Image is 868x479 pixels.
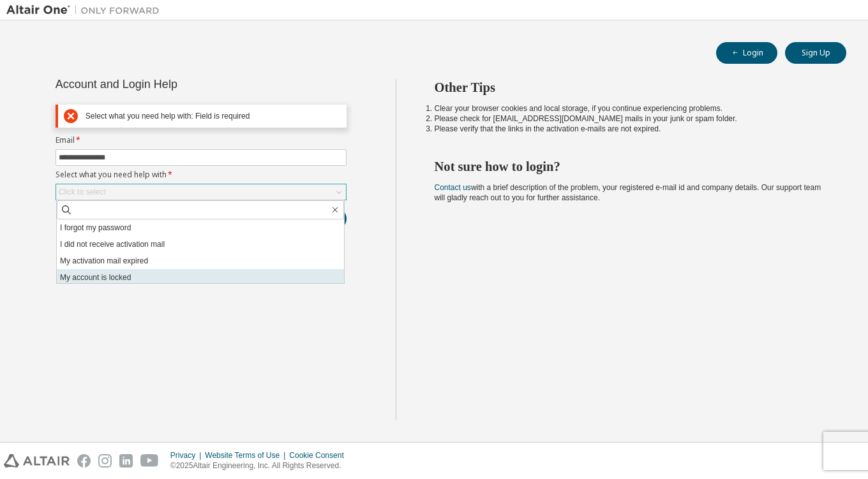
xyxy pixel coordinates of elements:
[86,112,341,121] div: Select what you need help with: Field is required
[4,454,70,468] img: altair_logo.svg
[6,4,166,17] img: Altair One
[435,183,471,192] a: Contact us
[205,450,289,461] div: Website Terms of Use
[59,187,106,197] div: Click to select
[435,124,824,134] li: Please verify that the links in the activation e-mails are not expired.
[56,184,346,200] div: Click to select
[785,42,846,64] button: Sign Up
[289,450,351,461] div: Cookie Consent
[435,79,824,96] h2: Other Tips
[435,158,824,175] h2: Not sure how to login?
[170,461,352,471] p: © 2025 Altair Engineering, Inc. All Rights Reserved.
[57,219,344,236] li: I forgot my password
[140,454,159,468] img: youtube.svg
[56,170,347,180] label: Select what you need help with
[77,454,91,468] img: facebook.svg
[716,42,777,64] button: Login
[119,454,133,468] img: linkedin.svg
[56,79,288,89] div: Account and Login Help
[56,135,347,145] label: Email
[435,114,824,124] li: Please check for [EMAIL_ADDRESS][DOMAIN_NAME] mails in your junk or spam folder.
[98,454,112,468] img: instagram.svg
[170,450,205,461] div: Privacy
[435,103,824,114] li: Clear your browser cookies and local storage, if you continue experiencing problems.
[435,183,821,202] span: with a brief description of the problem, your registered e-mail id and company details. Our suppo...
